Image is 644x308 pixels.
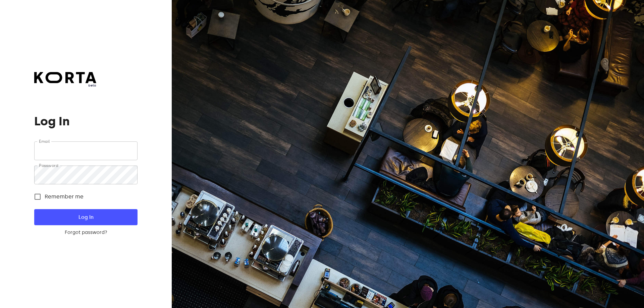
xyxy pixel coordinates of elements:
[45,193,84,201] span: Remember me
[34,83,96,88] span: beta
[34,72,96,88] a: beta
[34,229,137,236] a: Forgot password?
[34,115,137,128] h1: Log In
[34,209,137,225] button: Log In
[34,72,96,83] img: Korta
[45,213,126,222] span: Log In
